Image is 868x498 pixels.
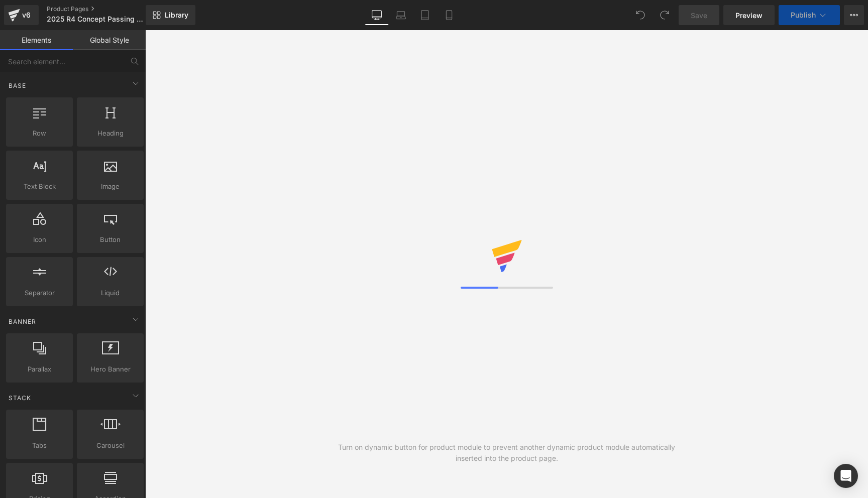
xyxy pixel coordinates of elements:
a: Tablet [413,5,437,25]
span: Library [165,11,188,20]
span: Tabs [9,440,70,451]
span: Preview [735,10,763,21]
span: Carousel [80,440,141,451]
span: Separator [9,288,70,298]
span: Parallax [9,364,70,375]
span: Text Block [9,181,70,192]
button: Undo [630,5,650,25]
span: Image [80,181,141,192]
a: Global Style [73,30,146,50]
a: Desktop [365,5,389,25]
button: More [844,5,864,25]
span: Banner [8,317,37,326]
span: Icon [9,234,70,245]
button: Redo [655,5,675,25]
a: New Library [146,5,195,25]
div: Open Intercom Messenger [834,464,858,488]
span: Publish [791,11,816,19]
a: Laptop [389,5,413,25]
span: Button [80,234,141,245]
span: Row [9,128,70,139]
span: Stack [8,393,32,403]
a: Preview [723,5,775,25]
span: Save [691,10,707,21]
div: Turn on dynamic button for product module to prevent another dynamic product module automatically... [326,442,688,464]
span: Hero Banner [80,364,141,375]
a: v6 [4,5,39,25]
div: v6 [20,9,33,22]
span: Base [8,81,27,90]
a: Product Pages [47,5,162,13]
span: Liquid [80,288,141,298]
button: Publish [779,5,840,25]
a: Mobile [437,5,461,25]
span: Heading [80,128,141,139]
span: 2025 R4 Concept Passing Clinic / Camp - [GEOGRAPHIC_DATA] [47,15,143,23]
